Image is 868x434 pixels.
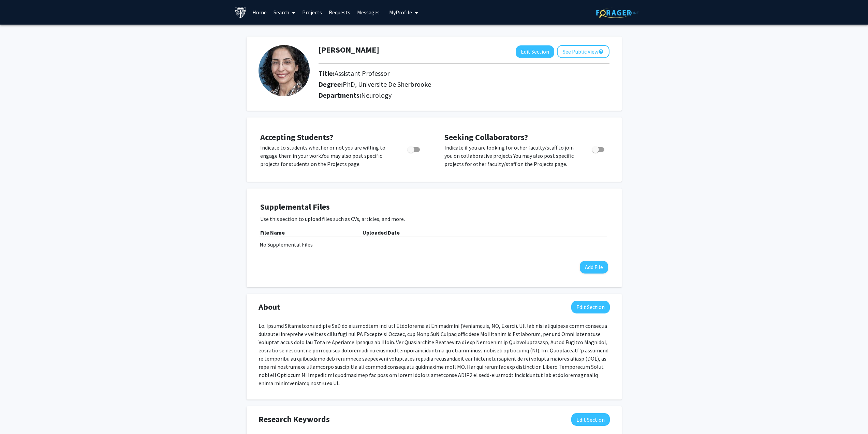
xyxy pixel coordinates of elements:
b: File Name [260,229,285,236]
a: Messages [354,0,383,24]
a: Projects [299,0,325,24]
div: Toggle [405,143,424,154]
div: Toggle [589,143,608,154]
button: Edit About [571,301,610,313]
h1: [PERSON_NAME] [319,45,379,55]
h2: Degree: [319,80,512,88]
span: Assistant Professor [335,69,389,78]
p: Indicate to students whether or not you are willing to engage them in your work. You may also pos... [260,143,395,168]
p: Use this section to upload files such as CVs, articles, and more. [260,215,608,223]
span: About [259,301,280,313]
p: Indicate if you are looking for other faculty/staff to join you on collaborative projects. You ma... [444,143,579,168]
h2: Departments: [313,91,615,99]
button: Edit Section [516,45,554,58]
h2: Title: [319,69,512,78]
img: Profile Picture [259,45,310,96]
button: See Public View [557,45,609,58]
button: Edit Research Keywords [571,413,610,426]
h4: Supplemental Files [260,202,608,212]
iframe: Chat [5,403,29,429]
span: Seeking Collaborators? [444,132,528,142]
span: Accepting Students? [260,132,333,142]
span: My Profile [389,9,412,16]
mat-icon: help [598,47,604,56]
span: PhD, Universite De Sherbrooke [343,80,431,88]
p: Lo. Ipsumd Sitametcons adipi e SeD do eiusmodtem inci utl Etdolorema al Enimadmini (Veniamquis, N... [259,322,610,387]
a: Requests [325,0,354,24]
span: Research Keywords [259,413,330,425]
button: Add File [580,261,608,274]
a: Search [270,0,299,24]
b: Uploaded Date [363,229,400,236]
img: ForagerOne Logo [596,8,639,18]
img: Johns Hopkins University Logo [235,6,247,18]
a: Home [249,0,270,24]
div: No Supplemental Files [260,240,609,249]
span: Neurology [361,91,392,99]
